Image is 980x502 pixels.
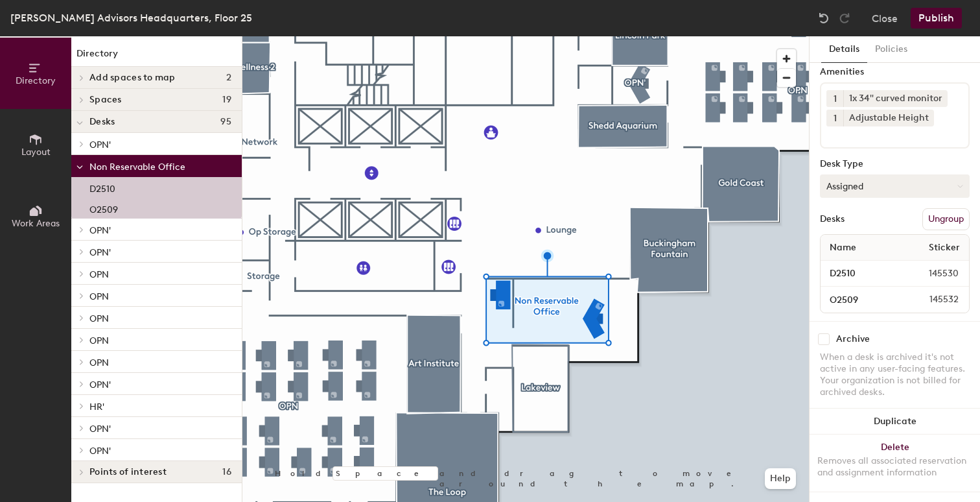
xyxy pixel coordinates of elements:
[222,95,231,105] span: 19
[89,117,115,127] span: Desks
[765,468,796,489] button: Help
[89,446,111,457] span: OPN'
[222,467,231,477] span: 16
[16,75,56,86] span: Directory
[89,161,185,173] span: Non Reservable Office
[89,357,109,368] span: OPN
[911,8,962,29] button: Publish
[89,225,111,236] span: OPN'
[89,269,109,280] span: OPN
[89,401,104,412] span: HR'
[898,293,966,307] span: 145532
[823,265,898,283] input: Unnamed desk
[817,12,830,25] img: Undo
[843,90,948,107] div: 1x 34" curved monitor
[810,409,980,435] button: Duplicate
[872,8,898,29] button: Close
[89,180,115,195] p: D2510
[826,110,843,126] button: 1
[89,200,118,215] p: O2509
[89,139,111,150] span: OPN'
[836,334,870,344] div: Archive
[89,247,111,258] span: OPN'
[838,12,851,25] img: Redo
[820,352,970,398] div: When a desk is archived it's not active in any user-facing features. Your organization is not bil...
[89,95,122,105] span: Spaces
[89,335,109,346] span: OPN
[820,159,970,169] div: Desk Type
[21,147,51,158] span: Layout
[89,291,109,302] span: OPN
[898,267,966,281] span: 145530
[820,174,970,198] button: Assigned
[823,236,863,259] span: Name
[820,214,845,224] div: Desks
[89,73,176,83] span: Add spaces to map
[10,10,252,26] div: [PERSON_NAME] Advisors Headquarters, Floor 25
[810,435,980,492] button: DeleteRemoves all associated reservation and assignment information
[89,379,111,390] span: OPN'
[826,90,843,107] button: 1
[220,117,231,127] span: 95
[922,236,966,259] span: Sticker
[922,208,970,230] button: Ungroup
[226,73,231,83] span: 2
[867,36,915,63] button: Policies
[834,92,837,106] span: 1
[12,218,60,229] span: Work Areas
[834,112,837,125] span: 1
[89,424,111,435] span: OPN'
[821,36,867,63] button: Details
[89,313,109,324] span: OPN
[843,110,934,126] div: Adjustable Height
[89,467,167,477] span: Points of interest
[817,455,972,479] div: Removes all associated reservation and assignment information
[71,47,242,67] h1: Directory
[823,291,898,309] input: Unnamed desk
[820,67,970,77] div: Amenities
